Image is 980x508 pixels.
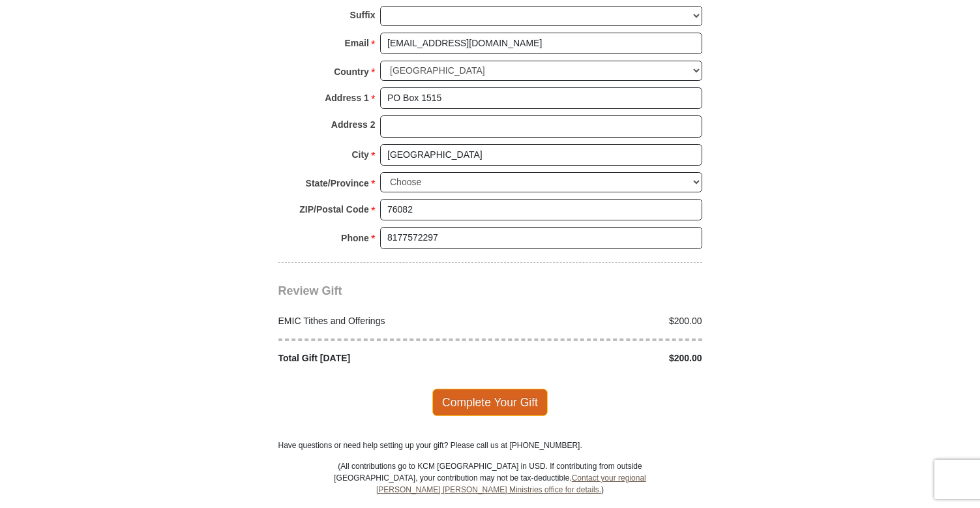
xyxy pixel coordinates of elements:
[271,314,490,328] div: EMIC Tithes and Offerings
[351,145,368,164] strong: City
[278,440,702,451] p: Have questions or need help setting up your gift? Please call us at [PHONE_NUMBER].
[490,314,709,328] div: $200.00
[299,200,369,218] strong: ZIP/Postal Code
[345,34,369,52] strong: Email
[306,174,369,192] strong: State/Province
[490,351,709,365] div: $200.00
[334,63,369,81] strong: Country
[271,351,490,365] div: Total Gift [DATE]
[341,229,369,247] strong: Phone
[278,284,342,297] span: Review Gift
[432,389,548,416] span: Complete Your Gift
[325,89,369,107] strong: Address 1
[350,6,376,24] strong: Suffix
[331,115,376,134] strong: Address 2
[376,473,646,494] a: Contact your regional [PERSON_NAME] [PERSON_NAME] Ministries office for details.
